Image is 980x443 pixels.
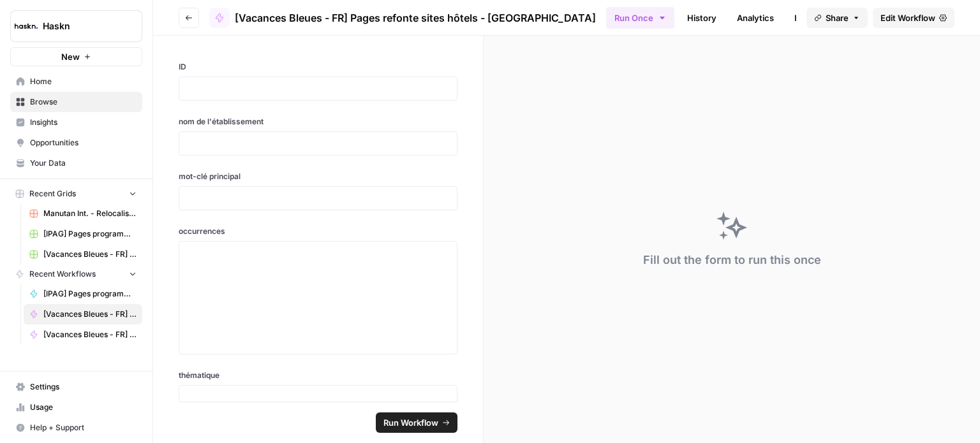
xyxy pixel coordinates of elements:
label: mot-clé principal [179,171,457,182]
a: Insights [10,112,142,133]
span: Insights [30,117,137,128]
a: Your Data [10,153,142,173]
span: Help + Support [30,422,137,433]
a: Analytics [729,8,782,28]
button: Share [806,8,868,28]
a: Settings [10,377,142,397]
img: Haskn Logo [15,15,38,38]
a: [Vacances Bleues - FR] Pages refonte sites hôtels - [GEOGRAPHIC_DATA] [24,324,142,345]
span: [IPAG] Pages programmes Grid [43,228,137,240]
label: nom de l'établissement [179,116,457,127]
a: [Vacances Bleues - FR] Pages refonte sites hôtels - [GEOGRAPHIC_DATA] [209,8,596,28]
button: New [10,47,142,66]
a: Edit Workflow [873,8,954,28]
span: Recent Grids [29,188,76,200]
span: Run Workflow [383,416,438,429]
span: Edit Workflow [880,11,935,24]
a: Opportunities [10,133,142,153]
button: Recent Grids [10,184,142,203]
label: ID [179,61,457,73]
a: [IPAG] Pages programmes [24,284,142,304]
span: New [61,50,80,63]
a: Browse [10,92,142,112]
label: occurrences [179,226,457,237]
span: Home [30,76,137,87]
span: Usage [30,402,137,413]
span: [Vacances Bleues - FR] Pages refonte sites hôtels - [GEOGRAPHIC_DATA] [43,329,137,340]
span: Settings [30,381,137,393]
span: Haskn [43,20,120,33]
a: Usage [10,397,142,418]
button: Workspace: Haskn [10,10,142,42]
div: Fill out the form to run this once [643,251,821,269]
span: [Vacances Bleues - FR] Pages refonte sites hôtels - [GEOGRAPHIC_DATA] [43,309,137,320]
span: Share [826,11,849,24]
a: Manutan Int. - Relocalisation kit SEO Grid [24,203,142,224]
a: [Vacances Bleues - FR] Pages refonte sites hôtels - [GEOGRAPHIC_DATA] [24,304,142,324]
label: thématique [179,370,457,381]
span: Manutan Int. - Relocalisation kit SEO Grid [43,208,137,219]
span: [Vacances Bleues - FR] Pages refonte sites hôtels - [GEOGRAPHIC_DATA] [235,10,596,25]
span: [IPAG] Pages programmes [43,288,137,300]
a: Integrate [787,8,839,28]
span: Browse [30,96,137,108]
button: Run Once [606,7,674,29]
button: Recent Workflows [10,265,142,284]
span: Recent Workflows [29,268,96,280]
span: Your Data [30,157,137,169]
a: History [679,8,724,28]
a: [Vacances Bleues - FR] Pages refonte sites hôtels - [GEOGRAPHIC_DATA] Grid [24,244,142,265]
button: Help + Support [10,418,142,438]
button: Run Workflow [376,412,457,433]
span: Opportunities [30,137,137,149]
span: [Vacances Bleues - FR] Pages refonte sites hôtels - [GEOGRAPHIC_DATA] Grid [43,249,137,260]
a: Home [10,71,142,92]
a: [IPAG] Pages programmes Grid [24,224,142,244]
